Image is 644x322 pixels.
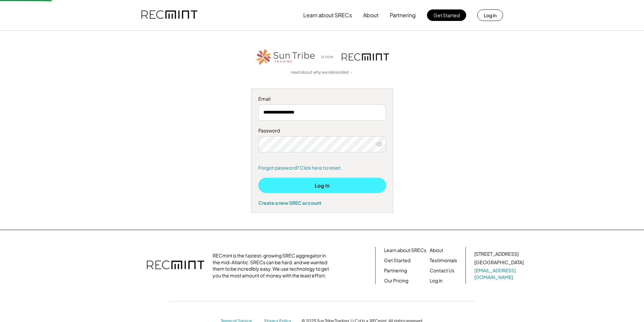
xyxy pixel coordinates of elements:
div: Create a new SREC account [258,200,386,206]
a: Get Started [384,257,410,264]
a: Our Pricing [384,277,408,284]
button: Log In [258,178,386,193]
button: Log in [477,9,503,21]
a: Learn about SRECs [384,247,426,254]
button: About [363,8,379,22]
img: recmint-logotype%403x.png [342,53,389,60]
a: Contact Us [430,267,454,274]
a: Log in [430,277,443,284]
div: Email [258,96,386,102]
a: About [430,247,443,254]
div: RECmint is the fastest-growing SREC aggregator in the mid-Atlantic. SRECs can be hard, and we wan... [213,252,333,279]
img: STT_Horizontal_Logo%2B-%2BColor.png [255,48,316,66]
a: Partnering [384,267,407,274]
button: Learn about SRECs [303,8,352,22]
img: recmint-logotype%403x.png [141,4,197,27]
button: Get Started [427,9,466,21]
a: Forgot password? Click here to reset. [258,165,386,171]
div: Password [258,127,386,134]
a: read about why we rebranded → [291,70,353,75]
div: [GEOGRAPHIC_DATA] [474,259,524,266]
a: [EMAIL_ADDRESS][DOMAIN_NAME] [474,267,525,280]
img: recmint-logotype%403x.png [147,254,204,277]
button: Partnering [390,8,416,22]
div: is now [319,54,338,60]
a: Testimonials [430,257,457,264]
div: [STREET_ADDRESS] [474,251,519,257]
